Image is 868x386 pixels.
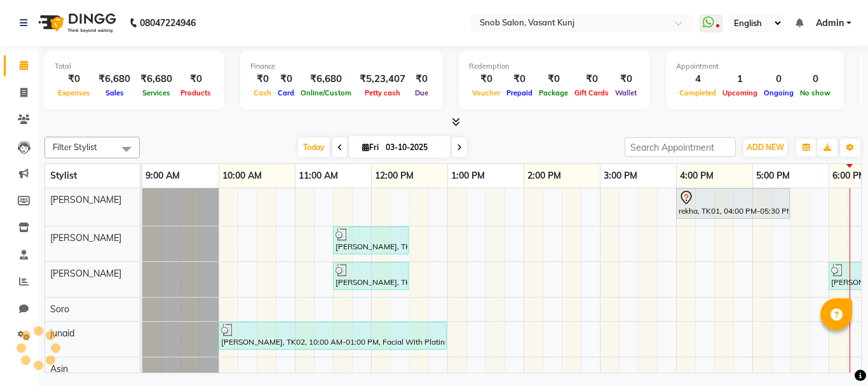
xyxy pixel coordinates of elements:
[55,72,93,86] div: ₹0
[382,138,445,157] input: 2025-10-03
[503,88,536,97] span: Prepaid
[177,88,214,97] span: Products
[50,194,121,205] span: [PERSON_NAME]
[250,88,275,97] span: Cash
[469,72,503,86] div: ₹0
[469,61,640,72] div: Redemption
[743,139,787,156] button: ADD NEW
[676,72,719,86] div: 4
[612,88,640,97] span: Wallet
[93,72,135,86] div: ₹6,680
[372,167,417,185] a: 12:00 PM
[220,324,445,348] div: [PERSON_NAME], TK02, 10:00 AM-01:00 PM, Facial With Platinum Paps [DEMOGRAPHIC_DATA],[PERSON_NAME...
[469,88,503,97] span: Voucher
[448,167,488,185] a: 1:00 PM
[53,142,97,152] span: Filter Stylist
[816,17,844,30] span: Admin
[219,167,265,185] a: 10:00 AM
[761,88,797,97] span: Ongoing
[55,61,214,72] div: Total
[295,167,341,185] a: 11:00 AM
[102,88,127,97] span: Sales
[753,167,793,185] a: 5:00 PM
[600,167,641,185] a: 3:00 PM
[139,88,173,97] span: Services
[250,61,433,72] div: Finance
[797,88,834,97] span: No show
[275,88,297,97] span: Card
[676,88,719,97] span: Completed
[50,232,121,244] span: [PERSON_NAME]
[719,72,761,86] div: 1
[50,170,77,181] span: Stylist
[334,264,407,288] div: [PERSON_NAME], TK03, 11:30 AM-12:30 PM, Wax & Threading Hands And Legs [DEMOGRAPHIC_DATA]
[761,72,797,86] div: 0
[298,137,330,157] span: Today
[140,5,196,41] b: 08047224946
[355,72,410,86] div: ₹5,23,407
[50,268,121,279] span: [PERSON_NAME]
[797,72,834,86] div: 0
[719,88,761,97] span: Upcoming
[410,72,433,86] div: ₹0
[297,72,355,86] div: ₹6,680
[32,5,119,41] img: logo
[250,72,275,86] div: ₹0
[334,228,407,252] div: [PERSON_NAME], TK02, 11:30 AM-12:30 PM, Basic Mama Manicure,Wax & Threading Eyebrows [DEMOGRAPHIC...
[625,137,736,157] input: Search Appointment
[503,72,536,86] div: ₹0
[359,142,382,152] span: Fri
[677,190,789,217] div: rekha, TK01, 04:00 PM-05:30 PM, Party Makeup (Including Hair Styling) [DEMOGRAPHIC_DATA]
[571,88,612,97] span: Gift Cards
[677,167,717,185] a: 4:00 PM
[50,327,74,339] span: junaid
[536,72,571,86] div: ₹0
[747,142,784,152] span: ADD NEW
[612,72,640,86] div: ₹0
[177,72,214,86] div: ₹0
[571,72,612,86] div: ₹0
[50,303,69,315] span: Soro
[676,61,834,72] div: Appointment
[297,88,355,97] span: Online/Custom
[50,363,68,375] span: Asin
[275,72,297,86] div: ₹0
[412,88,431,97] span: Due
[142,167,183,185] a: 9:00 AM
[524,167,564,185] a: 2:00 PM
[135,72,177,86] div: ₹6,680
[55,88,93,97] span: Expenses
[362,88,403,97] span: Petty cash
[536,88,571,97] span: Package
